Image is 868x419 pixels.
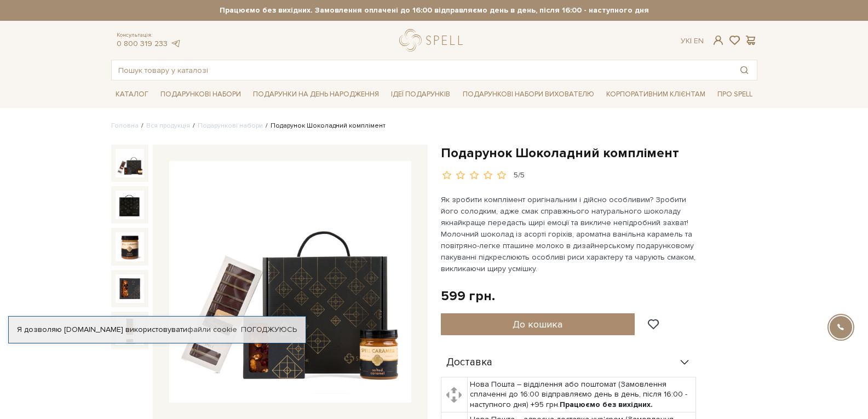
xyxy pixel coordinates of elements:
a: Головна [111,122,139,130]
button: Пошук товару у каталозі [732,60,757,80]
span: Доставка [446,358,492,368]
p: Як зробити комплімент оригінальним і дійсно особливим? Зробити його солодким, адже смак справжньо... [441,194,698,274]
a: En [694,36,704,45]
a: 0 800 319 233 [117,39,168,48]
a: Подарункові набори вихователю [458,85,599,104]
a: Погоджуюсь [241,325,297,335]
span: До кошика [513,318,562,330]
img: Подарунок Шоколадний комплімент [116,274,144,303]
img: Подарунок Шоколадний комплімент [169,161,411,403]
img: Подарунок Шоколадний комплімент [116,191,144,219]
a: Подарунки на День народження [249,86,383,103]
img: Подарунок Шоколадний комплімент [116,149,144,177]
a: Про Spell [713,86,757,103]
a: Ідеї подарунків [387,86,455,103]
div: Ук [681,36,704,46]
a: Корпоративним клієнтам [602,85,710,104]
a: Вся продукція [146,122,190,130]
a: telegram [170,39,181,48]
strong: Працюємо без вихідних. Замовлення оплачені до 16:00 відправляємо день в день, після 16:00 - насту... [111,5,757,15]
span: Консультація: [117,32,181,39]
a: Подарункові набори [198,122,263,130]
a: Подарункові набори [156,86,245,103]
div: 5/5 [514,170,525,181]
td: Нова Пошта – відділення або поштомат (Замовлення сплаченні до 16:00 відправляємо день в день, піс... [467,377,695,412]
div: Я дозволяю [DOMAIN_NAME] використовувати [9,325,306,335]
b: Працюємо без вихідних. [560,400,653,409]
a: файли cookie [187,325,237,334]
li: Подарунок Шоколадний комплімент [263,121,386,131]
span: | [690,36,692,45]
img: Подарунок Шоколадний комплімент [116,232,144,261]
input: Пошук товару у каталозі [112,60,732,80]
button: До кошика [441,313,635,335]
a: logo [399,29,468,51]
div: 599 грн. [441,288,495,305]
h1: Подарунок Шоколадний комплімент [441,145,757,162]
a: Каталог [111,86,153,103]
